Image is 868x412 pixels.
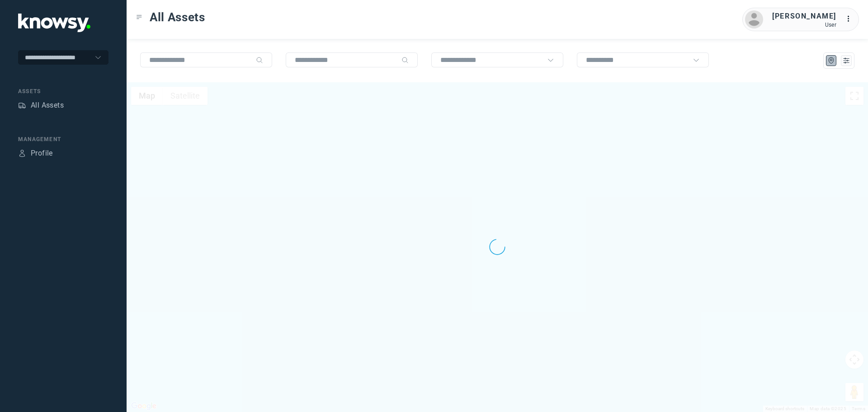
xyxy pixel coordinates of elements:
[772,11,836,22] div: [PERSON_NAME]
[18,100,64,111] a: AssetsAll Assets
[18,149,26,157] div: Profile
[845,14,856,24] div: :
[18,14,90,32] img: Application Logo
[31,100,64,111] div: All Assets
[256,57,263,64] div: Search
[827,57,835,65] div: Map
[401,57,409,64] div: Search
[136,14,142,20] div: Toggle Menu
[846,15,855,22] tspan: ...
[31,148,53,159] div: Profile
[18,148,53,159] a: ProfileProfile
[18,87,108,95] div: Assets
[842,57,850,65] div: List
[18,101,26,109] div: Assets
[150,9,205,25] span: All Assets
[18,135,108,143] div: Management
[745,10,763,28] img: avatar.png
[772,22,836,28] div: User
[845,14,856,26] div: :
